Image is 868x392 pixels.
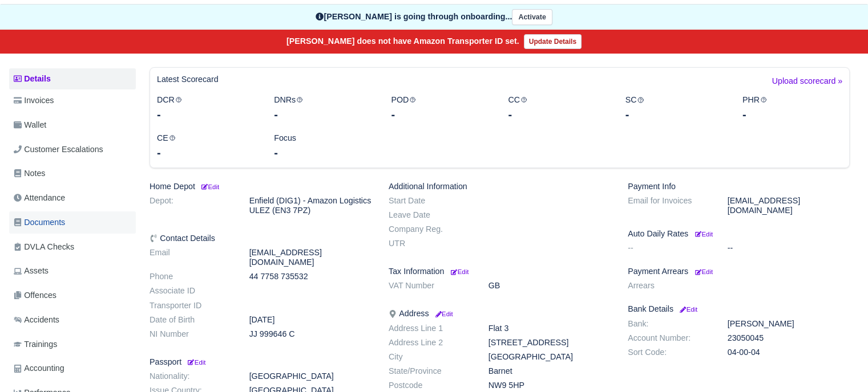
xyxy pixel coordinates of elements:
div: - [625,107,725,122]
a: Update Details [524,34,582,49]
dt: Sort Code: [619,348,719,357]
span: DVLA Checks [14,240,74,254]
a: Assets [9,260,136,282]
a: Offences [9,284,136,307]
small: Edit [695,231,713,238]
dt: Email for Invoices [619,196,719,215]
h6: Tax Information [389,267,611,276]
h6: Bank Details [628,304,850,314]
dt: Nationality: [141,371,241,381]
a: Edit [186,357,205,366]
div: SC [617,93,734,122]
h6: Contact Details [150,234,372,243]
h6: Payment Info [628,182,850,191]
dt: Bank: [619,319,719,329]
div: - [157,107,257,122]
div: PHR [734,93,851,122]
iframe: Chat Widget [811,337,868,392]
dt: Phone [141,272,241,281]
span: Notes [14,167,45,180]
dt: City [380,352,480,362]
h6: Auto Daily Rates [628,229,850,239]
a: Notes [9,162,136,185]
a: Customer Escalations [9,138,136,161]
dt: Transporter ID [141,301,241,311]
a: Upload scorecard » [772,75,842,93]
span: Attendance [14,191,65,205]
dd: 04-00-04 [719,348,858,357]
dd: 23050045 [719,333,858,343]
dt: Address Line 1 [380,324,480,333]
small: Edit [451,268,469,275]
a: Accounting [9,357,136,379]
dd: [GEOGRAPHIC_DATA] [241,371,380,381]
div: - [391,107,491,122]
span: Accounting [14,362,64,375]
a: Wallet [9,114,136,136]
a: Details [9,68,136,89]
div: - [274,145,374,161]
div: - [157,145,257,161]
dd: [EMAIL_ADDRESS][DOMAIN_NAME] [241,248,380,267]
span: Documents [14,216,65,229]
small: Edit [200,183,219,190]
a: DVLA Checks [9,236,136,258]
div: CE [148,132,265,161]
dt: UTR [380,239,480,248]
dt: Arrears [619,281,719,291]
div: CC [499,93,616,122]
div: POD [382,93,499,122]
a: Accidents [9,309,136,331]
dd: 44 7758 735532 [241,272,380,281]
a: Documents [9,211,136,234]
dd: Flat 3 [480,324,619,333]
a: Edit [433,309,453,318]
dt: Postcode [380,381,480,390]
small: Edit [186,359,205,366]
button: Activate [512,9,552,26]
small: Edit [433,311,453,317]
h6: Payment Arrears [628,267,850,276]
span: Accidents [14,313,59,326]
dd: Barnet [480,366,619,376]
div: DCR [148,93,265,122]
dt: Account Number: [619,333,719,343]
small: Edit [678,306,697,313]
div: - [274,107,374,122]
dt: Company Reg. [380,224,480,234]
dt: -- [619,243,719,253]
small: Edit [695,268,713,275]
dt: Date of Birth [141,315,241,325]
h6: Passport [150,357,372,367]
a: Edit [449,267,469,276]
dt: VAT Number [380,281,480,291]
span: Assets [14,264,49,277]
div: Focus [265,132,382,161]
dd: [EMAIL_ADDRESS][DOMAIN_NAME] [719,196,858,215]
dt: Associate ID [141,286,241,296]
dt: Address Line 2 [380,338,480,348]
a: Edit [693,267,713,276]
h6: Address [389,309,611,318]
dd: [DATE] [241,315,380,325]
div: DNRs [265,93,382,122]
a: Trainings [9,333,136,356]
span: Offences [14,289,56,302]
dt: Leave Date [380,210,480,220]
dd: NW9 5HP [480,381,619,390]
dt: NI Number [141,329,241,339]
span: Invoices [14,94,54,107]
dt: State/Province [380,366,480,376]
dd: -- [719,243,858,253]
dt: Email [141,248,241,267]
dd: Enfield (DIG1) - Amazon Logistics ULEZ (EN3 7PZ) [241,196,380,215]
span: Trainings [14,338,57,351]
div: - [508,107,608,122]
span: Wallet [14,119,46,132]
a: Edit [200,182,219,191]
dd: [PERSON_NAME] [719,319,858,329]
dt: Depot: [141,196,241,215]
dd: [STREET_ADDRESS] [480,338,619,348]
a: Invoices [9,89,136,112]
